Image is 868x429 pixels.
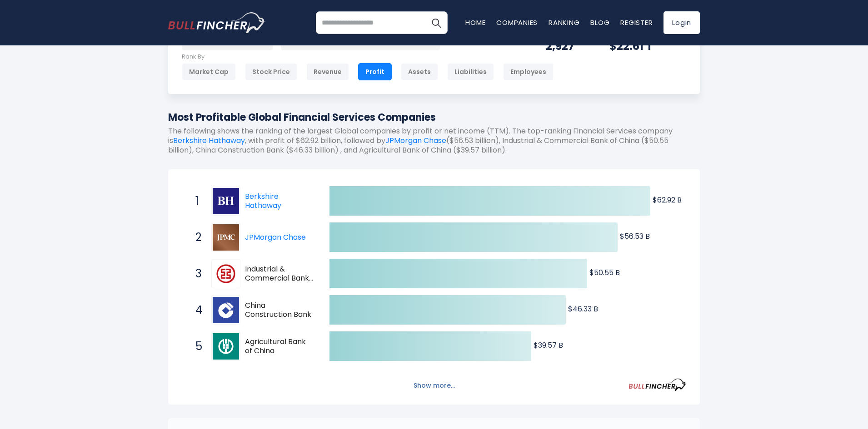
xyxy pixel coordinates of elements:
[568,304,598,314] text: $46.33 B
[503,63,554,80] div: Employees
[358,63,392,80] div: Profit
[168,127,700,155] p: The following shows the ranking of the largest Global companies by profit or net income (TTM). Th...
[191,193,200,209] span: 1
[534,340,563,350] text: $39.57 B
[546,39,587,53] div: 2,927
[191,230,200,245] span: 2
[620,231,650,242] text: $56.53 B
[496,18,538,27] a: Companies
[401,63,438,80] div: Assets
[245,63,297,80] div: Stock Price
[663,11,700,34] a: Login
[173,135,245,146] a: Berkshire Hathaway
[191,302,200,318] span: 4
[385,135,446,146] a: JPMorgan Chase
[589,267,620,278] text: $50.55 B
[213,297,239,323] img: China Construction Bank
[213,261,239,287] img: Industrial & Commercial Bank of China
[191,339,200,354] span: 5
[168,110,700,125] h1: Most Profitable Global Financial Services Companies
[306,63,349,80] div: Revenue
[245,265,314,284] span: Industrial & Commercial Bank of China
[590,18,609,27] a: Blog
[211,187,245,216] a: Berkshire Hathaway
[182,63,236,80] div: Market Cap
[425,11,448,34] button: Search
[213,188,239,214] img: Berkshire Hathaway
[211,223,245,252] a: JPMorgan Chase
[245,191,281,211] a: Berkshire Hathaway
[408,378,460,393] button: Show more...
[191,266,200,281] span: 3
[182,53,554,61] p: Rank By
[245,301,314,320] span: China Construction Bank
[609,39,686,53] div: $22.61 T
[620,18,653,27] a: Register
[447,63,494,80] div: Liabilities
[213,333,239,360] img: Agricultural Bank of China
[549,18,579,27] a: Ranking
[245,232,306,242] a: JPMorgan Chase
[465,18,485,27] a: Home
[653,195,682,205] text: $62.92 B
[168,12,266,33] img: bullfincher logo
[245,337,314,356] span: Agricultural Bank of China
[168,12,266,33] a: Go to homepage
[213,224,239,251] img: JPMorgan Chase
